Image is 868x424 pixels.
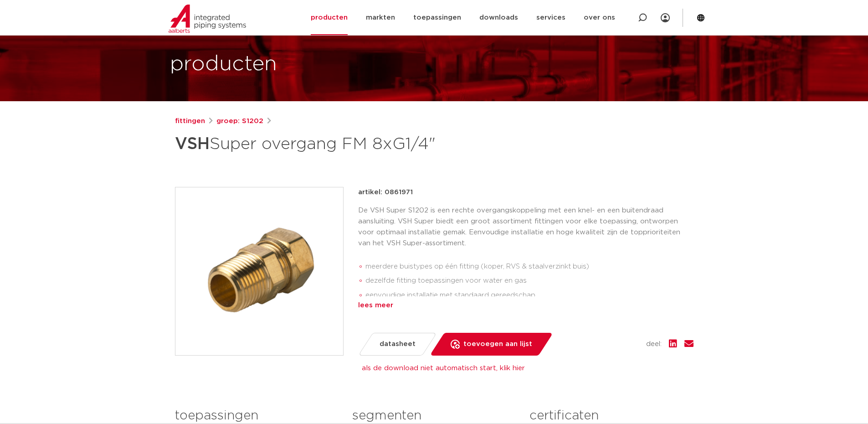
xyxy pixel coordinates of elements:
[463,337,532,352] span: toevoegen aan lijst
[365,274,693,288] li: dezelfde fitting toepassingen voor water en gas
[358,333,437,356] a: datasheet
[365,288,693,303] li: eenvoudige installatie met standaard gereedschap
[175,136,210,152] strong: VSH
[170,50,277,79] h1: producten
[216,116,263,127] a: groep: S1202
[362,365,525,372] a: als de download niet automatisch start, klik hier
[358,187,413,198] p: artikel: 0861971
[175,130,517,158] h1: Super overgang FM 8xG1/4"
[175,116,205,127] a: fittingen
[646,339,662,350] span: deel:
[175,187,343,355] img: Product Image for VSH Super overgang FM 8xG1/4"
[358,300,693,311] div: lees meer
[358,205,693,249] p: De VSH Super S1202 is een rechte overgangskoppeling met een knel- en een buitendraad aansluiting....
[380,337,416,352] span: datasheet
[365,259,693,274] li: meerdere buistypes op één fitting (koper, RVS & staalverzinkt buis)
